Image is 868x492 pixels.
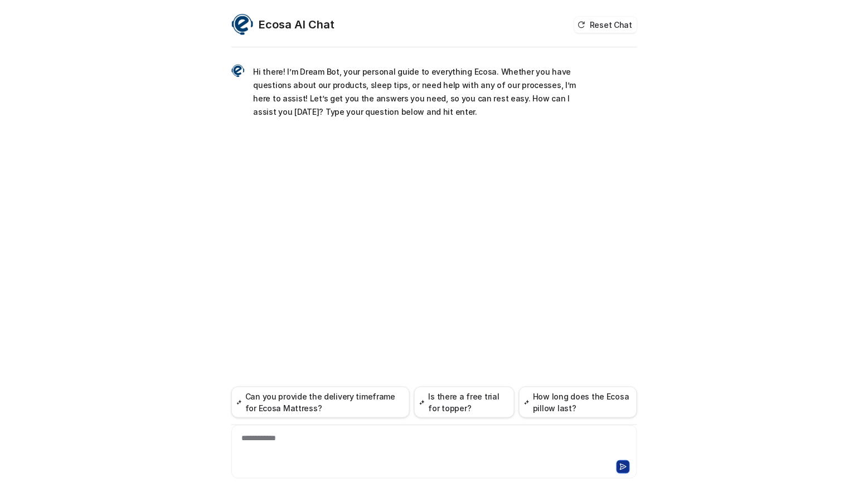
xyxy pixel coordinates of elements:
img: Widget [231,13,254,36]
button: Reset Chat [574,17,637,33]
button: Is there a free trial for topper? [414,387,514,418]
img: Widget [231,64,245,77]
button: How long does the Ecosa pillow last? [519,387,637,418]
h2: Ecosa AI Chat [259,17,335,32]
button: Can you provide the delivery timeframe for Ecosa Mattress? [231,387,410,418]
p: Hi there! I’m Dream Bot, your personal guide to everything Ecosa. Whether you have questions abou... [254,65,580,119]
